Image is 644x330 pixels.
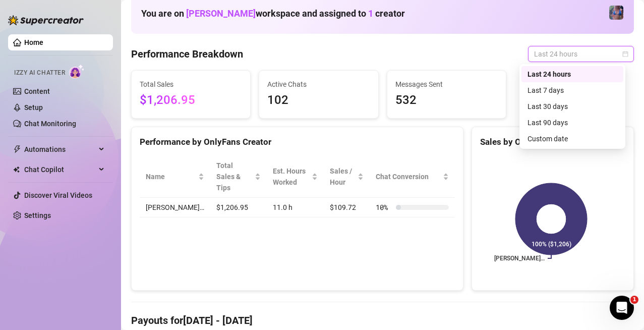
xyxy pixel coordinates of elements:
[480,135,625,149] div: Sales by OnlyFans Creator
[131,47,243,61] h4: Performance Breakdown
[140,198,210,217] td: [PERSON_NAME]…
[210,198,267,217] td: $1,206.95
[140,135,455,149] div: Performance by OnlyFans Creator
[140,91,242,110] span: $1,206.95
[267,91,370,110] span: 102
[376,171,441,182] span: Chat Conversion
[521,131,623,147] div: Custom date
[324,156,370,198] th: Sales / Hour
[141,8,405,19] h1: You are on workspace and assigned to creator
[324,198,370,217] td: $109.72
[24,141,96,157] span: Automations
[140,79,242,90] span: Total Sales
[24,211,51,219] a: Settings
[186,8,256,19] span: [PERSON_NAME]
[534,46,628,62] span: Last 24 hours
[146,171,196,182] span: Name
[330,166,356,188] span: Sales / Hour
[140,156,210,198] th: Name
[24,161,96,178] span: Chat Copilot
[528,69,617,80] div: Last 24 hours
[131,313,634,327] h4: Payouts for [DATE] - [DATE]
[273,166,310,188] div: Est. Hours Worked
[24,103,43,112] a: Setup
[521,115,623,131] div: Last 90 days
[609,6,623,20] img: Jaylie
[521,66,623,82] div: Last 24 hours
[216,160,253,193] span: Total Sales & Tips
[69,64,85,79] img: AI Chatter
[13,166,20,173] img: Chat Copilot
[267,79,370,90] span: Active Chats
[395,79,498,90] span: Messages Sent
[610,296,634,320] iframe: Intercom live chat
[24,191,92,199] a: Discover Viral Videos
[210,156,267,198] th: Total Sales & Tips
[528,133,617,144] div: Custom date
[494,255,545,262] text: [PERSON_NAME]…
[528,85,617,96] div: Last 7 days
[368,8,373,19] span: 1
[521,82,623,98] div: Last 7 days
[376,202,392,213] span: 10 %
[8,15,84,25] img: logo-BBDzfeDw.svg
[528,117,617,128] div: Last 90 days
[528,101,617,112] div: Last 30 days
[14,68,65,78] span: Izzy AI Chatter
[630,296,638,304] span: 1
[24,87,50,95] a: Content
[521,98,623,115] div: Last 30 days
[370,156,455,198] th: Chat Conversion
[395,91,498,110] span: 532
[24,120,76,128] a: Chat Monitoring
[267,198,324,217] td: 11.0 h
[13,145,21,153] span: thunderbolt
[24,38,43,46] a: Home
[622,51,628,57] span: calendar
